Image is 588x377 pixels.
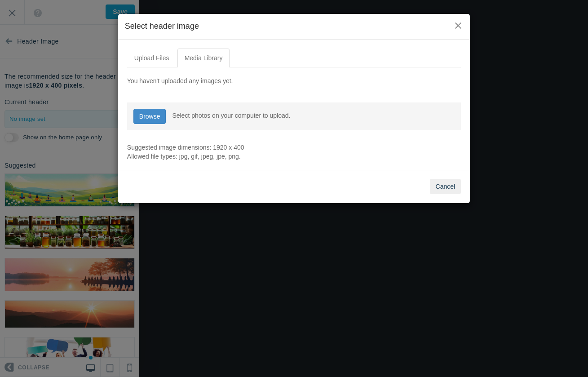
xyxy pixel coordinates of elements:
p: You haven't uploaded any images yet. [127,76,461,85]
h4: Select header image [125,21,463,32]
span: Select photos on your computer to upload. [172,112,290,119]
button: Cancel [430,179,461,194]
button: × [453,21,463,31]
span: Suggested image dimensions: 1920 x 400 [127,144,244,151]
a: Upload Files [127,49,177,67]
a: Media Library [177,49,230,67]
span: Allowed file types: jpg, gif, jpeg, jpe, png. [127,153,241,160]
